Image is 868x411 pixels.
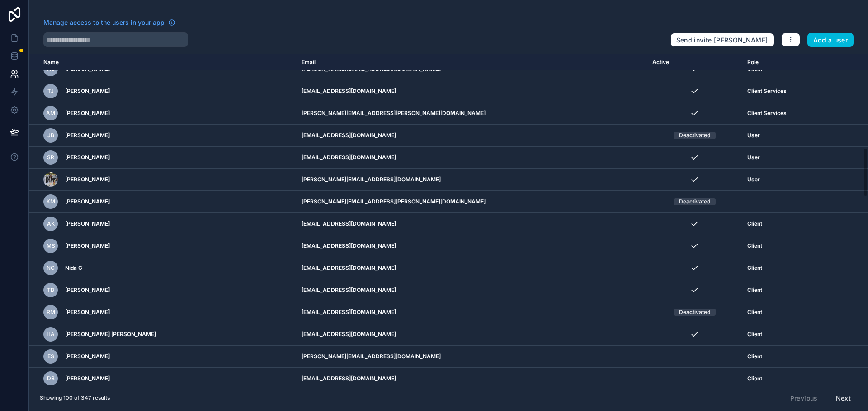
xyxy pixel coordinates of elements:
[65,375,110,382] span: [PERSON_NAME]
[296,147,647,169] td: [EMAIL_ADDRESS][DOMAIN_NAME]
[47,242,55,249] span: MS
[747,110,787,117] span: Client Services
[65,110,110,117] span: [PERSON_NAME]
[296,301,647,323] td: [EMAIL_ADDRESS][DOMAIN_NAME]
[296,346,647,368] td: [PERSON_NAME][EMAIL_ADDRESS][DOMAIN_NAME]
[47,375,55,382] span: DB
[47,88,54,95] span: TJ
[43,18,165,27] span: Manage access to the users in your app
[65,286,110,294] span: [PERSON_NAME]
[747,154,760,161] span: User
[747,88,787,95] span: Client Services
[65,220,110,227] span: [PERSON_NAME]
[296,80,647,102] td: [EMAIL_ADDRESS][DOMAIN_NAME]
[65,198,110,205] span: [PERSON_NAME]
[679,309,710,316] div: Deactivated
[65,242,110,249] span: [PERSON_NAME]
[747,375,762,382] span: Client
[747,242,762,249] span: Client
[29,54,868,385] div: scrollable content
[747,331,762,338] span: Client
[46,110,55,117] span: AM
[830,391,857,406] button: Next
[43,18,175,27] a: Manage access to the users in your app
[65,309,110,316] span: [PERSON_NAME]
[47,309,55,316] span: RM
[47,154,54,161] span: SR
[670,33,774,47] button: Send invite [PERSON_NAME]
[296,257,647,279] td: [EMAIL_ADDRESS][DOMAIN_NAME]
[47,353,54,360] span: ES
[747,264,762,272] span: Client
[40,394,110,402] span: Showing 100 of 347 results
[296,102,647,125] td: [PERSON_NAME][EMAIL_ADDRESS][PERSON_NAME][DOMAIN_NAME]
[65,132,110,139] span: [PERSON_NAME]
[296,169,647,191] td: [PERSON_NAME][EMAIL_ADDRESS][DOMAIN_NAME]
[47,132,54,139] span: JB
[742,54,832,71] th: Role
[679,198,710,205] div: Deactivated
[65,176,110,183] span: [PERSON_NAME]
[747,132,760,139] span: User
[747,353,762,360] span: Client
[65,331,156,338] span: [PERSON_NAME] [PERSON_NAME]
[29,54,296,71] th: Name
[47,264,55,272] span: NC
[296,323,647,346] td: [EMAIL_ADDRESS][DOMAIN_NAME]
[296,191,647,213] td: [PERSON_NAME][EMAIL_ADDRESS][PERSON_NAME][DOMAIN_NAME]
[47,331,55,338] span: HA
[296,125,647,147] td: [EMAIL_ADDRESS][DOMAIN_NAME]
[747,309,762,316] span: Client
[747,286,762,294] span: Client
[296,368,647,390] td: [EMAIL_ADDRESS][DOMAIN_NAME]
[65,154,110,161] span: [PERSON_NAME]
[296,279,647,301] td: [EMAIL_ADDRESS][DOMAIN_NAME]
[647,54,742,71] th: Active
[65,264,82,272] span: Nida C
[807,33,854,47] button: Add a user
[65,353,110,360] span: [PERSON_NAME]
[679,132,710,139] div: Deactivated
[47,286,54,294] span: TB
[747,220,762,227] span: Client
[296,235,647,257] td: [EMAIL_ADDRESS][DOMAIN_NAME]
[47,220,55,227] span: AK
[47,198,55,205] span: KM
[296,213,647,235] td: [EMAIL_ADDRESS][DOMAIN_NAME]
[65,88,110,95] span: [PERSON_NAME]
[747,176,760,183] span: User
[296,54,647,71] th: Email
[747,198,753,205] span: ...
